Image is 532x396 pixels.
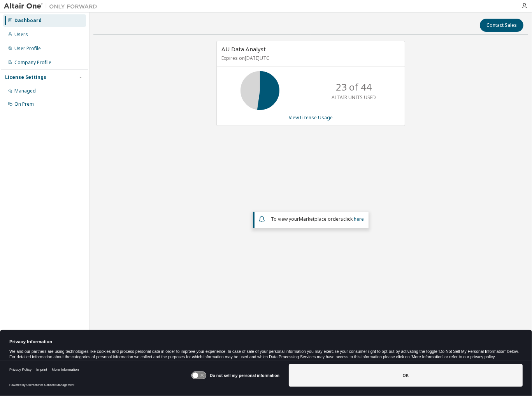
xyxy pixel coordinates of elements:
p: ALTAIR UNITS USED [332,94,376,101]
div: On Prem [14,101,34,107]
div: Dashboard [14,17,42,24]
div: User Profile [14,45,41,52]
img: Altair One [4,2,101,10]
a: View License Usage [289,114,333,121]
em: Marketplace orders [299,216,343,222]
button: Contact Sales [480,19,523,32]
div: Users [14,31,28,38]
span: To view your click [271,216,364,222]
p: 23 of 44 [336,80,372,94]
div: License Settings [5,74,46,80]
div: Company Profile [14,59,51,66]
p: Expires on [DATE] UTC [221,55,398,61]
span: AU Data Analyst [221,45,266,53]
div: Managed [14,88,36,94]
a: here [354,216,364,222]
